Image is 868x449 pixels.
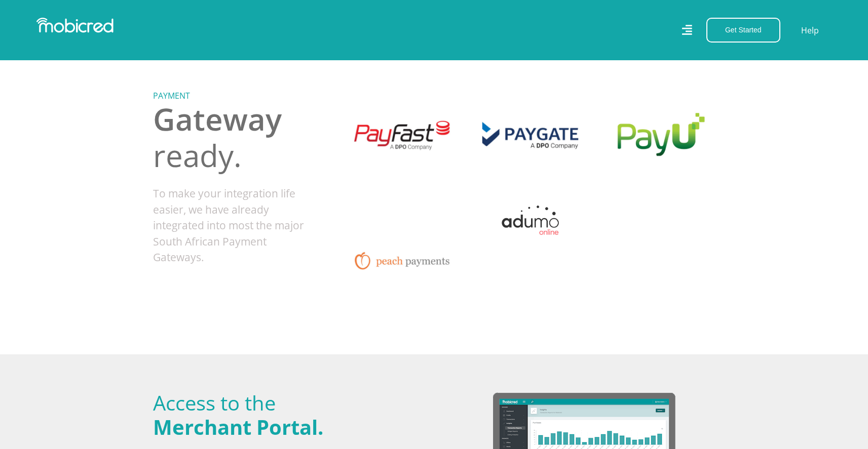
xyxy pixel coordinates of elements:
img: Mobicred [36,18,114,33]
img: Adumo Online [474,205,587,235]
p: To make your integration life easier, we have already integrated into most the major South Africa... [153,186,330,266]
h2: Access to the [153,391,379,439]
a: Help [801,24,819,37]
h2: ready. [153,101,330,174]
img: Peach Payments [346,205,459,317]
span: Merchant Portal. [153,413,323,441]
button: Get Started [706,18,780,43]
span: Gateway [153,98,282,140]
img: DPO PayGate [474,79,587,192]
h5: PAYMENT [153,91,330,101]
img: PayU [602,79,715,192]
img: PayFast [346,79,459,192]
